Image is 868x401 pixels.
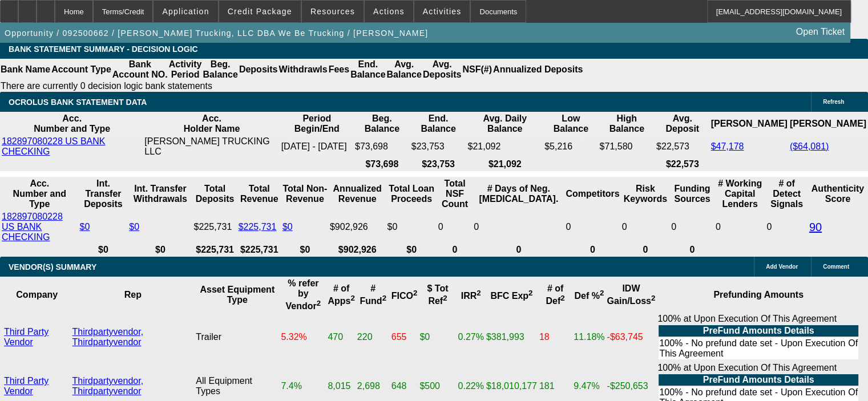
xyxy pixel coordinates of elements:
[710,141,744,151] a: $47,178
[282,244,328,256] th: $0
[766,264,798,270] span: Add Vendor
[438,211,472,243] td: 0
[193,211,237,243] td: $225,731
[443,294,447,302] sup: 2
[671,244,714,256] th: 0
[656,159,709,170] th: $22,573
[565,178,620,210] th: Competitors
[391,313,418,361] td: 655
[766,211,808,243] td: 0
[710,113,788,135] th: [PERSON_NAME]
[200,285,274,305] b: Asset Equipment Type
[79,244,128,256] th: $0
[438,244,472,256] th: 0
[671,178,714,210] th: Funding Sources
[350,294,354,302] sup: 2
[411,136,466,157] td: $23,753
[703,375,814,384] b: PreFund Amounts Details
[4,376,49,396] a: Third Party Vendor
[809,178,867,210] th: Authenticity Score
[544,136,597,157] td: $5,216
[128,244,192,256] th: $0
[168,59,203,80] th: Activity Period
[462,59,492,80] th: NSF(#)
[790,141,829,151] a: ($64,081)
[423,7,462,16] span: Activities
[329,244,386,256] th: $902,926
[386,59,422,80] th: Avg. Balance
[486,313,538,361] td: $381,993
[281,113,353,135] th: Period Begin/End
[473,244,564,256] th: 0
[382,294,386,302] sup: 2
[302,1,364,22] button: Resources
[162,7,209,16] span: Application
[391,291,418,301] b: FICO
[365,1,413,22] button: Actions
[473,211,564,243] td: 0
[621,211,670,243] td: 0
[413,289,417,297] sup: 2
[238,178,281,210] th: Total Revenue
[144,113,279,135] th: Acc. Holder Name
[360,283,386,306] b: # Fund
[80,222,90,232] a: $0
[219,1,301,22] button: Credit Package
[560,294,564,302] sup: 2
[473,178,564,210] th: # Days of Neg. [MEDICAL_DATA].
[467,136,543,157] td: $21,092
[792,22,849,42] a: Open Ticket
[606,313,656,361] td: -$63,745
[202,59,238,80] th: Beg. Balance
[621,244,670,256] th: 0
[72,327,144,347] a: Thirdpartyvendor, Thirdpartyvendor
[2,136,105,156] a: 182897080228 US BANK CHECKING
[112,59,168,80] th: Bank Account NO.
[154,1,217,22] button: Application
[671,211,714,243] td: 0
[713,290,804,299] b: Prefunding Amounts
[600,289,604,297] sup: 2
[467,159,543,170] th: $21,092
[573,313,605,361] td: 11.18%
[328,283,354,306] b: # of Apps
[9,98,147,107] span: OCROLUS BANK STATEMENT DATA
[715,178,765,210] th: # Working Capital Lenders
[457,313,484,361] td: 0.27%
[280,313,326,361] td: 5.32%
[528,289,532,297] sup: 2
[373,7,405,16] span: Actions
[329,178,386,210] th: Annualized Revenue
[823,264,849,270] span: Comment
[565,211,620,243] td: 0
[4,327,49,347] a: Third Party Vendor
[477,289,481,297] sup: 2
[492,59,583,80] th: Annualized Deposits
[656,113,709,135] th: Avg. Deposit
[539,313,572,361] td: 18
[461,291,481,301] b: IRR
[419,313,456,361] td: $0
[656,136,709,157] td: $22,573
[124,290,142,299] b: Rep
[386,244,436,256] th: $0
[659,338,858,359] td: 100% - No prefund date set - Upon Execution Of This Agreement
[467,113,543,135] th: Avg. Daily Balance
[129,222,139,232] a: $0
[427,283,448,306] b: $ Tot Ref
[317,299,321,307] sup: 2
[2,212,63,242] a: 182897080228 US BANK CHECKING
[544,113,597,135] th: Low Balance
[238,244,281,256] th: $225,731
[282,222,293,232] a: $0
[716,222,721,232] span: 0
[438,178,472,210] th: Sum of the Total NSF Count and Total Overdraft Fee Count from Ocrolus
[354,113,410,135] th: Beg. Balance
[79,178,128,210] th: Int. Transfer Deposits
[1,178,78,210] th: Acc. Number and Type
[281,136,353,157] td: [DATE] - [DATE]
[411,159,466,170] th: $23,753
[328,59,350,80] th: Fees
[9,262,96,272] span: VENDOR(S) SUMMARY
[599,136,654,157] td: $71,580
